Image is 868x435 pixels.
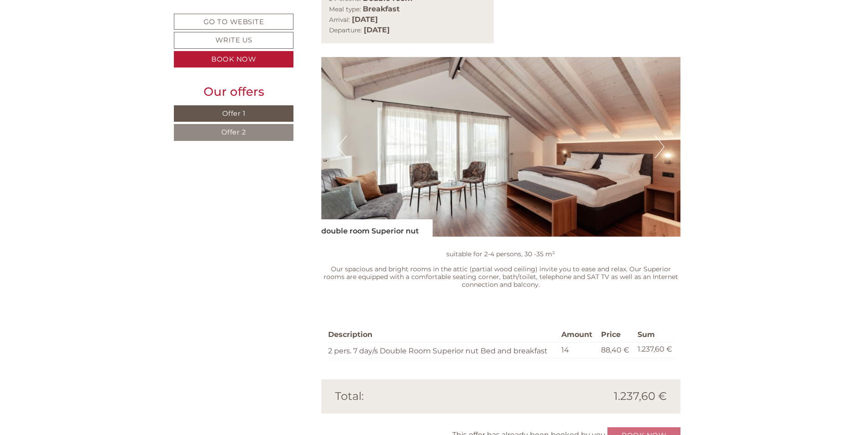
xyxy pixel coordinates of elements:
[337,135,347,158] button: Previous
[655,135,664,158] button: Next
[174,83,293,100] div: Our offers
[328,342,558,358] td: 2 pers. 7 day/s Double Room Superior nut Bed and breakfast
[174,51,293,68] a: Book now
[328,328,558,342] th: Description
[329,5,361,13] small: Meal type:
[558,328,597,342] th: Amount
[321,250,681,289] p: suitable for 2-4 persons, 30 -35 m² Our spacious and bright rooms in the attic (partial wood ceil...
[174,32,293,49] a: Write us
[174,14,293,30] a: Go to website
[601,346,629,354] span: 88,40 €
[162,7,198,22] div: [DATE]
[328,388,501,404] div: Total:
[597,328,634,342] th: Price
[14,26,117,34] div: [GEOGRAPHIC_DATA]
[364,26,390,34] b: [DATE]
[634,328,674,342] th: Sum
[634,342,674,358] td: 1.237,60 €
[321,57,681,237] img: image
[311,240,360,257] button: Send
[321,219,433,237] div: double room Superior nut
[221,128,246,136] span: Offer 2
[363,5,400,13] b: Breakfast
[558,342,597,358] td: 14
[329,26,362,34] small: Departure:
[7,25,122,52] div: Hello, how can we help you?
[329,16,350,23] small: Arrival:
[614,388,667,404] span: 1.237,60 €
[14,44,117,51] small: 02:14
[352,15,378,24] b: [DATE]
[222,109,246,118] span: Offer 1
